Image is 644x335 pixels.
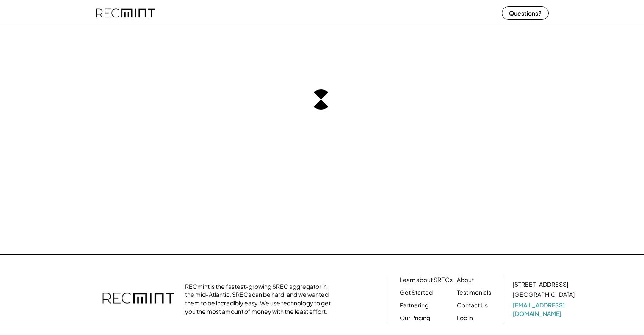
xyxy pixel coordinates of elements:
[457,288,491,297] a: Testimonials
[513,301,576,318] a: [EMAIL_ADDRESS][DOMAIN_NAME]
[400,301,428,310] a: Partnering
[513,291,575,299] div: [GEOGRAPHIC_DATA]
[400,276,453,284] a: Learn about SRECs
[457,314,473,322] a: Log in
[513,280,568,289] div: [STREET_ADDRESS]
[400,288,433,297] a: Get Started
[96,2,155,24] img: recmint-logotype%403x%20%281%29.jpeg
[457,301,488,310] a: Contact Us
[502,6,549,20] button: Questions?
[457,276,474,284] a: About
[102,284,174,314] img: recmint-logotype%403x.png
[185,282,335,316] div: RECmint is the fastest-growing SREC aggregator in the mid-Atlantic. SRECs can be hard, and we wan...
[400,314,430,322] a: Our Pricing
